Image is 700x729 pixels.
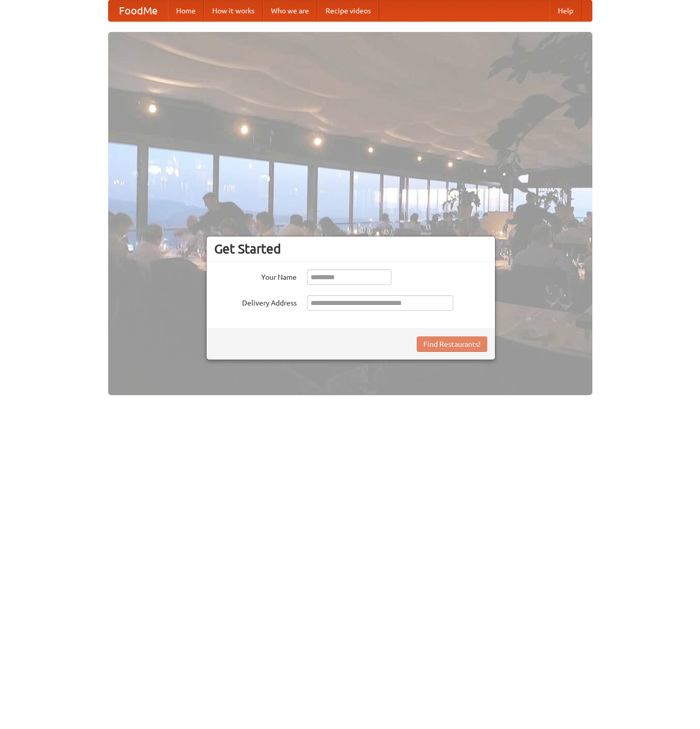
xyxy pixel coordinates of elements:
[204,1,263,21] a: How it works
[317,1,379,21] a: Recipe videos
[550,1,582,21] a: Help
[109,1,168,21] a: FoodMe
[214,295,297,308] label: Delivery Address
[168,1,204,21] a: Home
[214,269,297,282] label: Your Name
[263,1,317,21] a: Who we are
[214,241,487,257] h3: Get Started
[417,336,487,352] button: Find Restaurants!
